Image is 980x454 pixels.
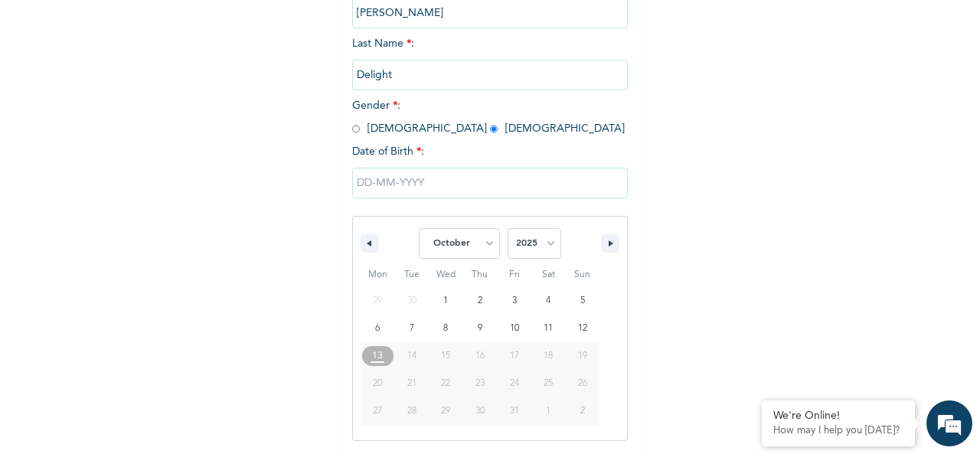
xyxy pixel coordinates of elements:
[463,342,498,370] button: 16
[251,8,288,44] div: Minimize live chat window
[373,370,382,397] span: 20
[441,342,450,370] span: 15
[531,370,566,397] button: 25
[497,315,531,342] button: 10
[531,342,566,370] button: 18
[565,263,599,287] span: Sun
[578,370,587,397] span: 26
[407,342,416,370] span: 14
[510,370,519,397] span: 24
[478,315,482,342] span: 9
[8,322,292,376] textarea: Type your message and hit 'Enter'
[475,370,485,397] span: 23
[475,342,485,370] span: 16
[429,342,463,370] button: 15
[497,287,531,315] button: 3
[443,315,448,342] span: 8
[352,100,625,134] span: Gender : [DEMOGRAPHIC_DATA] [DEMOGRAPHIC_DATA]
[395,370,430,397] button: 21
[544,370,553,397] span: 25
[580,287,585,315] span: 5
[395,397,430,425] button: 28
[531,315,566,342] button: 11
[407,370,416,397] span: 21
[375,315,380,342] span: 6
[773,410,903,423] div: We're Online!
[463,315,498,342] button: 9
[429,315,463,342] button: 8
[8,403,150,413] span: Conversation
[361,342,395,370] button: 13
[497,397,531,425] button: 31
[773,425,903,437] p: How may I help you today?
[352,60,628,90] input: Enter your last name
[531,287,566,315] button: 4
[463,263,498,287] span: Thu
[497,342,531,370] button: 17
[361,370,395,397] button: 20
[510,315,519,342] span: 10
[429,370,463,397] button: 22
[531,263,566,287] span: Sat
[410,315,414,342] span: 7
[475,397,485,425] span: 30
[150,376,292,423] div: FAQs
[429,263,463,287] span: Wed
[478,287,482,315] span: 2
[352,38,628,80] span: Last Name :
[512,287,517,315] span: 3
[544,315,553,342] span: 11
[395,315,430,342] button: 7
[441,370,450,397] span: 22
[565,370,599,397] button: 26
[372,342,383,370] span: 13
[361,397,395,425] button: 27
[578,315,587,342] span: 12
[395,342,430,370] button: 14
[361,315,395,342] button: 6
[352,144,424,160] span: Date of Birth :
[352,168,628,198] input: DD-MM-YYYY
[80,86,257,106] div: Chat with us now
[510,397,519,425] span: 31
[565,342,599,370] button: 19
[441,397,450,425] span: 29
[565,287,599,315] button: 5
[463,397,498,425] button: 30
[544,342,553,370] span: 18
[546,287,550,315] span: 4
[565,315,599,342] button: 12
[407,397,416,425] span: 28
[429,397,463,425] button: 29
[510,342,519,370] span: 17
[373,397,382,425] span: 27
[497,263,531,287] span: Fri
[429,287,463,315] button: 1
[361,263,395,287] span: Mon
[578,342,587,370] span: 19
[497,370,531,397] button: 24
[89,145,211,299] span: We're online!
[395,263,430,287] span: Tue
[463,287,498,315] button: 2
[28,77,62,115] img: d_794563401_company_1708531726252_794563401
[463,370,498,397] button: 23
[443,287,448,315] span: 1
